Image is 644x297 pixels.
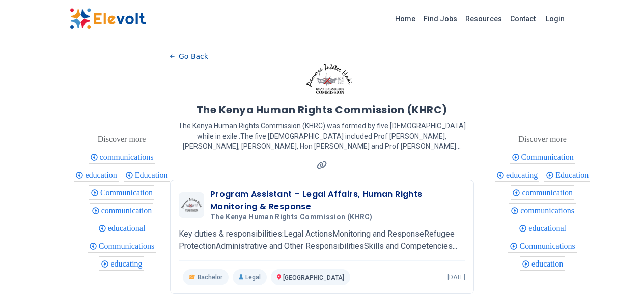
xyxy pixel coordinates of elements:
[506,171,541,179] span: educating
[517,221,568,235] div: educational
[170,49,208,64] button: Go Back
[89,185,154,200] div: Communication
[520,206,577,215] span: communications
[508,239,576,253] div: Communications
[124,168,170,182] div: Education
[181,198,202,212] img: The Kenya Human Rights Commission (KHRC)
[135,171,171,179] span: Education
[528,224,569,233] span: educational
[511,185,574,200] div: communication
[520,256,565,271] div: education
[85,171,120,179] span: education
[90,203,154,217] div: communication
[179,188,465,285] a: The Kenya Human Rights Commission (KHRC)Program Assistant – Legal Affairs, Human Rights Monitorin...
[522,188,576,197] span: communication
[197,103,447,117] h1: The Kenya Human Rights Commission (KHRC)
[519,242,578,250] span: Communications
[101,206,155,215] span: communication
[99,256,144,271] div: educating
[509,203,576,217] div: communications
[89,150,155,164] div: communications
[531,259,566,268] span: education
[97,221,147,235] div: educational
[540,9,571,29] a: Login
[510,150,575,164] div: Communication
[283,274,344,281] span: [GEOGRAPHIC_DATA]
[233,269,267,285] p: Legal
[98,132,146,146] div: These are topics related to the article that might interest you
[70,8,146,29] img: Elevolt
[495,168,539,182] div: educating
[461,11,506,27] a: Resources
[179,228,465,252] p: Key duties & responsibilities:Legal ActionsMonitoring and ResponseRefugee ProtectionAdministrativ...
[108,224,149,233] span: educational
[506,11,540,27] a: Contact
[419,11,461,27] a: Find Jobs
[544,168,590,182] div: Education
[170,121,474,151] p: The Kenya Human Rights Commission (KHRC) was formed by five [DEMOGRAPHIC_DATA] while in exile .Th...
[210,188,465,213] h3: Program Assistant – Legal Affairs, Human Rights Monitoring & Response
[99,242,157,250] span: Communications
[74,168,118,182] div: education
[391,11,419,27] a: Home
[100,153,157,161] span: communications
[521,153,577,161] span: Communication
[518,132,567,146] div: These are topics related to the article that might interest you
[555,171,592,179] span: Education
[110,259,145,268] span: educating
[88,239,156,253] div: Communications
[306,64,352,94] img: The Kenya Human Rights Commission (KHRC)
[100,188,156,197] span: Communication
[447,273,465,281] p: [DATE]
[198,273,222,281] span: Bachelor
[210,213,373,222] span: The Kenya Human Rights Commission (KHRC)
